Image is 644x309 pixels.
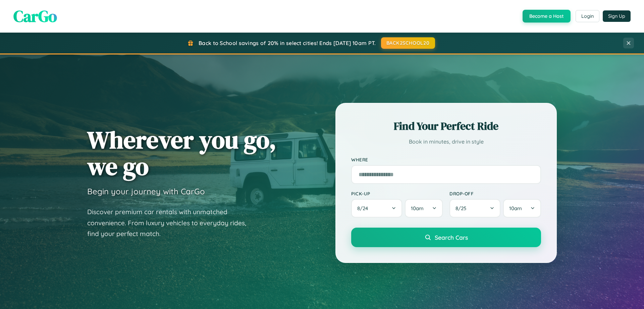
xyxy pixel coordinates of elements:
span: 10am [411,205,424,211]
h2: Find Your Perfect Ride [351,119,541,133]
button: Search Cars [351,228,541,247]
label: Drop-off [449,191,541,196]
label: Where [351,157,541,162]
span: Search Cars [435,234,468,241]
label: Pick-up [351,191,443,196]
span: CarGo [13,5,57,27]
span: 8 / 25 [455,205,470,211]
button: Become a Host [523,10,571,23]
p: Book in minutes, drive in style [351,137,541,147]
button: Login [576,10,599,22]
span: Back to School savings of 20% in select cities! Ends [DATE] 10am PT. [199,40,376,46]
h3: Begin your journey with CarGo [87,186,205,196]
button: 10am [405,199,443,218]
button: 8/25 [449,199,500,218]
span: 10am [509,205,522,211]
h1: Wherever you go, we go [87,126,276,180]
p: Discover premium car rentals with unmatched convenience. From luxury vehicles to everyday rides, ... [87,206,255,239]
button: 8/24 [351,199,402,218]
button: 10am [503,199,541,218]
button: Sign Up [603,10,631,22]
span: 8 / 24 [357,205,371,211]
button: BACK2SCHOOL20 [381,37,435,49]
